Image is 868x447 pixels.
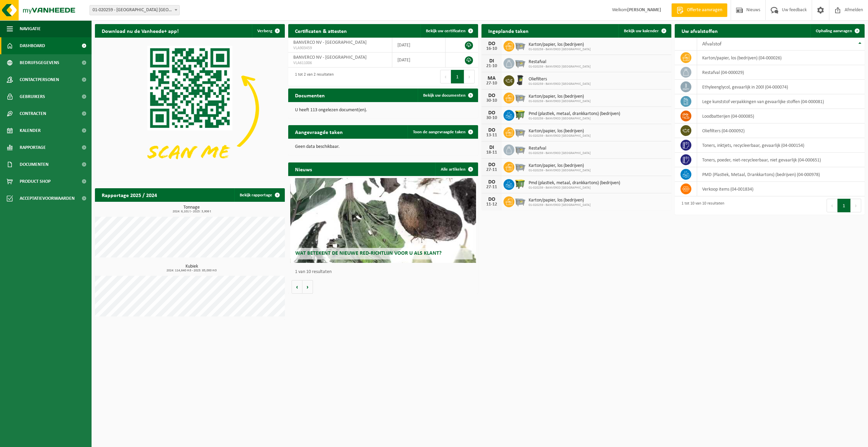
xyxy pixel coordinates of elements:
[426,29,466,33] span: Bekijk uw certificaten
[90,5,179,15] span: 01-020259 - BANVERCO NV - OOSTENDE
[288,162,319,176] h2: Nieuws
[90,5,180,15] span: 01-020259 - BANVERCO NV - OOSTENDE
[20,173,51,190] span: Product Shop
[514,74,526,86] img: WB-0240-HPE-BK-01
[293,40,367,45] span: BANVERCO NV - [GEOGRAPHIC_DATA]
[529,99,591,103] span: 01-020259 - BANVERCO [GEOGRAPHIC_DATA]
[408,125,477,139] a: Toon de aangevraagde taken
[451,70,464,83] button: 1
[485,145,498,150] div: DI
[697,80,865,94] td: ethyleenglycol, gevaarlijk in 200l (04-000074)
[514,57,526,69] img: WB-2500-GAL-GY-01
[440,70,451,83] button: Previous
[671,3,727,17] a: Offerte aanvragen
[529,180,620,186] span: Pmd (plastiek, metaal, drankkartons) (bedrijven)
[234,188,284,202] a: Bekijk rapportage
[485,150,498,155] div: 18-11
[252,24,284,38] button: Verberg
[392,53,446,67] td: [DATE]
[702,41,722,47] span: Afvalstof
[292,280,302,294] button: Vorige
[529,117,620,121] span: 01-020259 - BANVERCO [GEOGRAPHIC_DATA]
[292,69,334,84] div: 1 tot 2 van 2 resultaten
[420,24,477,38] a: Bekijk uw certificaten
[288,24,354,37] h2: Certificaten & attesten
[485,168,498,172] div: 27-11
[697,51,865,65] td: karton/papier, los (bedrijven) (04-000026)
[290,178,476,263] a: Wat betekent de nieuwe RED-richtlijn voor u als klant?
[288,125,350,138] h2: Aangevraagde taken
[293,60,387,66] span: VLA611006
[514,178,526,190] img: WB-1100-HPE-GN-50
[697,138,865,153] td: toners, inktjets, recycleerbaar, gevaarlijk (04-000154)
[529,186,620,190] span: 01-020259 - BANVERCO [GEOGRAPHIC_DATA]
[618,24,671,38] a: Bekijk uw kalender
[485,128,498,133] div: DO
[529,82,591,86] span: 01-020259 - BANVERCO [GEOGRAPHIC_DATA]
[485,116,498,120] div: 30-10
[697,65,865,80] td: restafval (04-000029)
[529,77,591,82] span: Oliefilters
[810,24,864,38] a: Ophaling aanvragen
[293,45,387,51] span: VLA903459
[257,29,272,33] span: Verberg
[529,169,591,173] span: 01-020259 - BANVERCO [GEOGRAPHIC_DATA]
[529,47,591,52] span: 01-020259 - BANVERCO [GEOGRAPHIC_DATA]
[816,29,852,33] span: Ophaling aanvragen
[20,156,48,173] span: Documenten
[514,92,526,103] img: WB-2500-GAL-GY-01
[98,205,285,213] h3: Tonnage
[20,122,41,139] span: Kalender
[529,94,591,99] span: Karton/papier, los (bedrijven)
[514,109,526,120] img: WB-1100-HPE-GN-50
[485,133,498,138] div: 13-11
[98,269,285,272] span: 2024: 114,640 m3 - 2025: 85,000 m3
[485,64,498,69] div: 21-10
[675,24,725,37] h2: Uw afvalstoffen
[514,161,526,172] img: WB-2500-GAL-GY-01
[514,40,526,51] img: WB-2500-GAL-GY-01
[514,143,526,155] img: WB-2500-GAL-GY-01
[485,46,498,51] div: 16-10
[20,139,46,156] span: Rapportage
[95,38,285,180] img: Download de VHEPlus App
[20,190,75,207] span: Acceptatievoorwaarden
[392,38,446,53] td: [DATE]
[435,162,477,176] a: Alle artikelen
[697,182,865,196] td: verkoop items (04-001834)
[485,76,498,81] div: MA
[95,188,164,201] h2: Rapportage 2025 / 2024
[485,197,498,202] div: DO
[529,198,591,203] span: Karton/papier, los (bedrijven)
[95,24,185,37] h2: Download nu de Vanheede+ app!
[514,126,526,138] img: WB-2500-GAL-GY-01
[485,110,498,116] div: DO
[423,93,466,98] span: Bekijk uw documenten
[529,203,591,207] span: 01-020259 - BANVERCO [GEOGRAPHIC_DATA]
[514,195,526,207] img: WB-2500-GAL-GY-01
[295,270,475,274] p: 1 van 10 resultaten
[529,134,591,138] span: 01-020259 - BANVERCO [GEOGRAPHIC_DATA]
[464,70,475,83] button: Next
[529,129,591,134] span: Karton/papier, los (bedrijven)
[485,202,498,207] div: 11-12
[697,94,865,109] td: lege kunststof verpakkingen van gevaarlijke stoffen (04-000081)
[481,24,535,37] h2: Ingeplande taken
[98,264,285,272] h3: Kubiek
[293,55,367,60] span: BANVERCO NV - [GEOGRAPHIC_DATA]
[20,88,45,105] span: Gebruikers
[697,167,865,182] td: PMD (Plastiek, Metaal, Drankkartons) (bedrijven) (04-000978)
[413,130,466,134] span: Toon de aangevraagde taken
[485,81,498,86] div: 27-10
[529,151,591,155] span: 01-020259 - BANVERCO [GEOGRAPHIC_DATA]
[98,210,285,213] span: 2024: 6,101 t - 2025: 3,906 t
[418,89,477,102] a: Bekijk uw documenten
[851,199,861,212] button: Next
[827,199,837,212] button: Previous
[529,111,620,117] span: Pmd (plastiek, metaal, drankkartons) (bedrijven)
[529,146,591,151] span: Restafval
[485,58,498,64] div: DI
[485,93,498,98] div: DO
[20,20,41,37] span: Navigatie
[295,108,471,113] p: U heeft 113 ongelezen document(en).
